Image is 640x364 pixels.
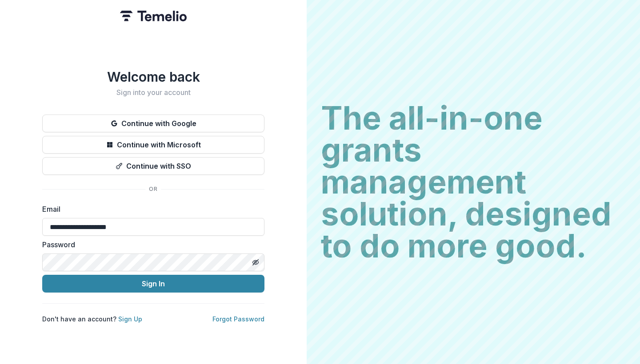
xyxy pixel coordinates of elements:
[248,255,263,269] button: Toggle password visibility
[42,115,264,132] button: Continue with Google
[42,204,259,214] label: Email
[42,88,264,97] h2: Sign into your account
[42,275,264,293] button: Sign In
[42,69,264,85] h1: Welcome back
[120,11,187,21] img: Temelio
[42,136,264,154] button: Continue with Microsoft
[42,239,259,250] label: Password
[212,315,264,323] a: Forgot Password
[118,315,142,323] a: Sign Up
[42,314,142,324] p: Don't have an account?
[42,157,264,175] button: Continue with SSO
